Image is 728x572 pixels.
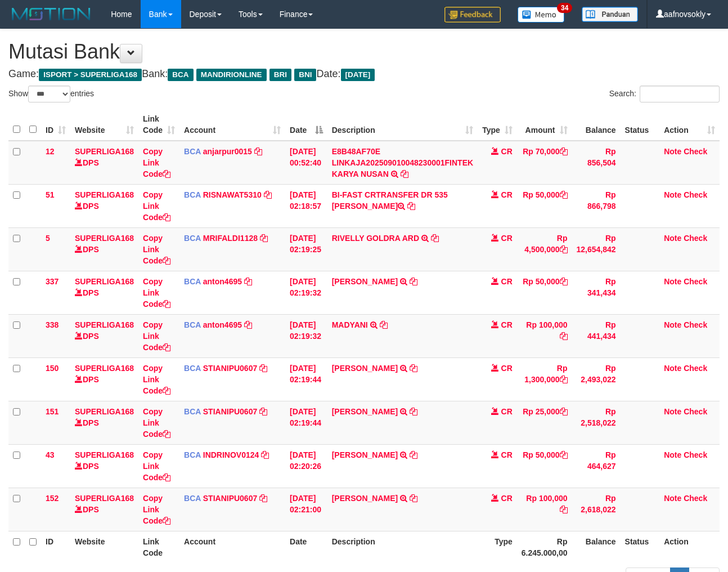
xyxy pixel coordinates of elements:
[75,494,134,503] a: SUPERLIGA168
[8,69,720,80] h4: Game: Bank: Date:
[143,450,170,482] a: Copy Link Code
[659,109,720,141] th: Action: activate to sort column ascending
[259,407,267,416] a: Copy STIANIPU0607 to clipboard
[332,364,398,373] a: [PERSON_NAME]
[46,364,59,373] span: 150
[75,147,134,156] a: SUPERLIGA168
[410,364,417,373] a: Copy AHMAD JUNIARDI to clipboard
[70,184,138,227] td: DPS
[517,401,572,444] td: Rp 25,000
[684,320,707,329] a: Check
[501,494,513,503] span: CR
[664,494,681,503] a: Note
[332,494,398,503] a: [PERSON_NAME]
[70,109,138,141] th: Website: activate to sort column ascending
[664,147,681,156] a: Note
[75,407,134,416] a: SUPERLIGA168
[684,190,707,199] a: Check
[517,357,572,401] td: Rp 1,300,000
[517,184,572,227] td: Rp 50,000
[70,401,138,444] td: DPS
[684,450,707,459] a: Check
[203,450,259,459] a: INDRINOV0124
[41,531,70,563] th: ID
[410,407,417,416] a: Copy LUKMANUL HAKIM to clipboard
[572,488,621,531] td: Rp 2,618,022
[203,147,252,156] a: anjarpur0015
[332,450,398,459] a: [PERSON_NAME]
[8,86,94,102] label: Show entries
[560,450,568,459] a: Copy Rp 50,000 to clipboard
[203,320,242,329] a: anton4695
[431,234,439,243] a: Copy RIVELLY GOLDRA ARD to clipboard
[70,227,138,271] td: DPS
[28,86,70,102] select: Showentries
[179,109,285,141] th: Account: activate to sort column ascending
[179,531,285,563] th: Account
[203,234,258,243] a: MRIFALDI1128
[572,271,621,314] td: Rp 341,434
[560,332,568,341] a: Copy Rp 100,000 to clipboard
[70,271,138,314] td: DPS
[478,531,517,563] th: Type
[184,190,201,199] span: BCA
[294,69,316,81] span: BNI
[560,407,568,416] a: Copy Rp 25,000 to clipboard
[517,314,572,357] td: Rp 100,000
[401,169,408,178] a: Copy E8B48AF70E LINKAJA202509010048230001FINTEK KARYA NUSAN to clipboard
[684,234,707,243] a: Check
[407,202,415,211] a: Copy BI-FAST CRTRANSFER DR 535 AGUS YASIN to clipboard
[572,109,621,141] th: Balance
[501,234,513,243] span: CR
[664,320,681,329] a: Note
[143,364,170,395] a: Copy Link Code
[264,190,272,199] a: Copy RISNAWAT5310 to clipboard
[285,184,327,227] td: [DATE] 02:18:57
[244,320,252,329] a: Copy anton4695 to clipboard
[75,320,134,329] a: SUPERLIGA168
[582,7,638,22] img: panduan.png
[168,69,193,81] span: BCA
[572,444,621,488] td: Rp 464,627
[46,450,55,459] span: 43
[684,364,707,373] a: Check
[332,147,473,178] a: E8B48AF70E LINKAJA202509010048230001FINTEK KARYA NUSAN
[285,357,327,401] td: [DATE] 02:19:44
[501,450,513,459] span: CR
[332,407,398,416] a: [PERSON_NAME]
[410,277,417,286] a: Copy MUHAMAD FAHRIZAL to clipboard
[664,277,681,286] a: Note
[203,190,262,199] a: RISNAWAT5310
[684,147,707,156] a: Check
[254,147,262,156] a: Copy anjarpur0015 to clipboard
[260,234,268,243] a: Copy MRIFALDI1128 to clipboard
[517,141,572,185] td: Rp 70,000
[285,109,327,141] th: Date: activate to sort column descending
[75,190,134,199] a: SUPERLIGA168
[184,147,201,156] span: BCA
[203,277,242,286] a: anton4695
[501,147,513,156] span: CR
[517,531,572,563] th: Rp 6.245.000,00
[640,86,720,102] input: Search:
[560,190,568,199] a: Copy Rp 50,000 to clipboard
[46,277,59,286] span: 337
[517,109,572,141] th: Amount: activate to sort column ascending
[75,234,134,243] a: SUPERLIGA168
[184,320,201,329] span: BCA
[46,407,59,416] span: 151
[285,314,327,357] td: [DATE] 02:19:32
[184,494,201,503] span: BCA
[8,6,94,23] img: MOTION_logo.png
[143,407,170,439] a: Copy Link Code
[285,271,327,314] td: [DATE] 02:19:32
[621,531,660,563] th: Status
[70,357,138,401] td: DPS
[327,109,478,141] th: Description: activate to sort column ascending
[184,277,201,286] span: BCA
[46,494,59,503] span: 152
[259,494,267,503] a: Copy STIANIPU0607 to clipboard
[196,69,267,81] span: MANDIRIONLINE
[560,375,568,384] a: Copy Rp 1,300,000 to clipboard
[259,364,267,373] a: Copy STIANIPU0607 to clipboard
